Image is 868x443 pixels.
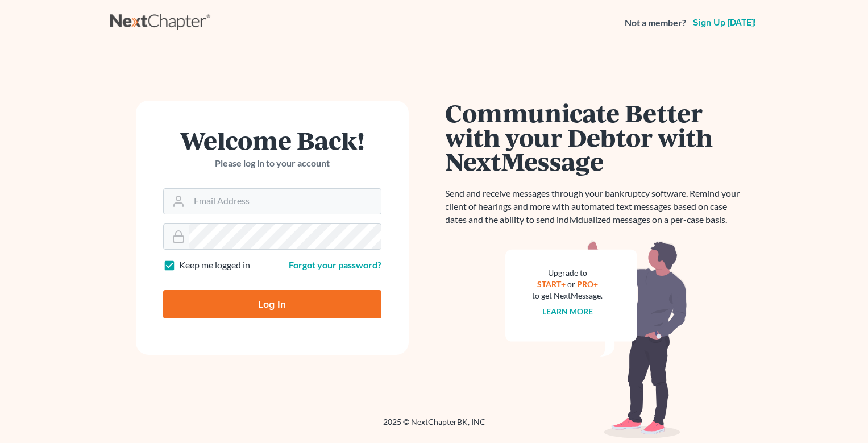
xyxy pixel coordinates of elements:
[625,16,686,30] strong: Not a member?
[533,267,603,279] div: Upgrade to
[691,18,758,27] a: Sign up [DATE]!
[533,290,603,301] div: to get NextMessage.
[542,307,593,316] a: Learn more
[163,290,381,318] input: Log In
[163,128,381,152] h1: Welcome Back!
[567,279,575,289] span: or
[289,259,381,270] a: Forgot your password?
[446,187,747,226] p: Send and receive messages through your bankruptcy software. Remind your client of hearings and mo...
[179,259,250,272] label: Keep me logged in
[537,279,566,289] a: START+
[446,101,747,173] h1: Communicate Better with your Debtor with NextMessage
[505,240,687,439] img: nextmessage_bg-59042aed3d76b12b5cd301f8e5b87938c9018125f34e5fa2b7a6b67550977c72.svg
[189,189,381,214] input: Email Address
[577,279,598,289] a: PRO+
[110,416,758,437] div: 2025 © NextChapterBK, INC
[163,157,381,170] p: Please log in to your account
